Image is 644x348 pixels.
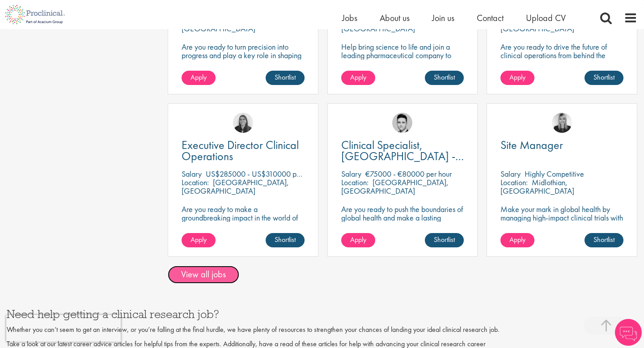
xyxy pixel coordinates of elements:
span: Salary [500,169,521,179]
a: Apply [500,71,534,85]
p: [GEOGRAPHIC_DATA], [GEOGRAPHIC_DATA] [182,177,289,196]
span: Salary [341,169,361,179]
a: Shortlist [585,71,623,85]
a: Site Manager [500,140,623,151]
a: Apply [341,71,375,85]
span: Apply [191,235,207,244]
a: Shortlist [585,233,623,247]
a: Shortlist [266,233,305,247]
span: Apply [509,235,525,244]
p: Are you ready to make a groundbreaking impact in the world of biotechnology? Join a growing compa... [182,205,305,247]
span: Apply [350,72,366,82]
img: Chatbot [615,319,642,346]
span: Location: [182,177,209,187]
span: Salary [182,169,202,179]
p: Are you ready to turn precision into progress and play a key role in shaping the future of pharma... [182,42,305,68]
img: Ciara Noble [233,113,253,133]
p: Are you ready to push the boundaries of global health and make a lasting impact? This role at a h... [341,205,464,247]
p: €75000 - €80000 per hour [365,169,452,179]
a: Contact [477,12,504,24]
p: Help bring science to life and join a leading pharmaceutical company to play a key role in delive... [341,42,464,85]
img: Janelle Jones [552,113,572,133]
a: Apply [341,233,375,247]
a: View all jobs [168,266,239,284]
a: About us [380,12,410,24]
a: Clinical Specialist, [GEOGRAPHIC_DATA] - Cardiac [341,140,464,162]
a: Shortlist [425,233,464,247]
span: Apply [191,72,207,82]
img: Connor Lynes [392,113,412,133]
span: Executive Director Clinical Operations [182,137,299,164]
p: Midlothian, [GEOGRAPHIC_DATA] [500,177,574,196]
p: US$285000 - US$310000 per annum [206,169,325,179]
a: Shortlist [266,71,305,85]
span: Location: [500,177,528,187]
p: Are you ready to drive the future of clinical operations from behind the scenes? Looking to be in... [500,42,623,85]
h3: Need help getting a clinical research job? [7,308,637,320]
span: Apply [350,235,366,244]
a: Upload CV [526,12,566,24]
a: Shortlist [425,71,464,85]
span: Apply [509,72,525,82]
p: Whether you can’t seem to get an interview, or you’re falling at the final hurdle, we have plenty... [7,325,637,335]
p: Highly Competitive [525,169,584,179]
span: Site Manager [500,137,563,153]
p: Make your mark in global health by managing high-impact clinical trials with a leading CRO. [500,205,623,230]
a: Executive Director Clinical Operations [182,140,305,162]
span: Location: [341,177,369,187]
span: Clinical Specialist, [GEOGRAPHIC_DATA] - Cardiac [341,137,464,175]
a: Apply [500,233,534,247]
a: Jobs [342,12,357,24]
p: [GEOGRAPHIC_DATA], [GEOGRAPHIC_DATA] [341,177,449,196]
iframe: reCAPTCHA [6,315,121,342]
a: Apply [182,71,216,85]
a: Apply [182,233,216,247]
a: Join us [432,12,454,24]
